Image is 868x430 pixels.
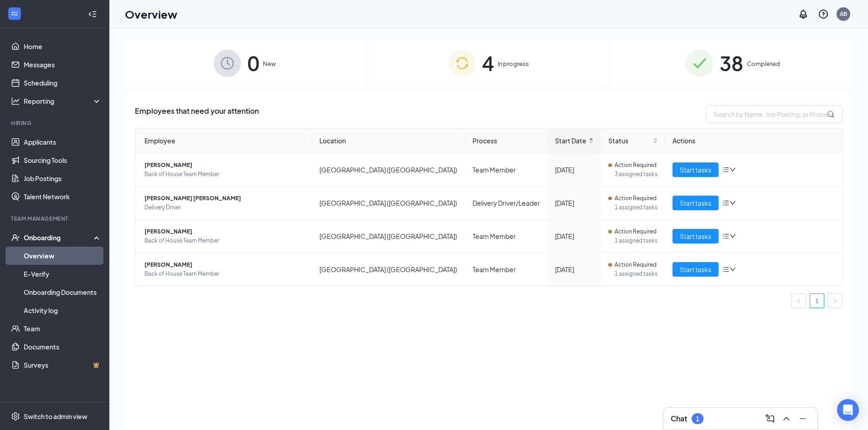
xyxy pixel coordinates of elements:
[791,293,806,308] li: Previous Page
[791,293,806,308] button: left
[615,236,658,245] span: 1 assigned tasks
[135,128,312,153] th: Employee
[779,411,794,426] button: ChevronUp
[144,170,305,179] span: Back of House Team Member
[312,253,465,286] td: [GEOGRAPHIC_DATA] ([GEOGRAPHIC_DATA])
[555,165,594,175] div: [DATE]
[832,298,838,304] span: right
[608,136,651,146] span: Status
[555,231,594,241] div: [DATE]
[263,59,276,68] span: New
[144,236,305,245] span: Back of House Team Member
[24,151,102,169] a: Sourcing Tools
[482,47,494,79] span: 4
[615,161,657,170] span: Action Required
[465,253,548,286] td: Team Member
[840,10,847,18] div: AB
[763,411,777,426] button: ComposeMessage
[144,194,305,203] span: [PERSON_NAME] [PERSON_NAME]
[24,338,102,356] a: Documents
[465,187,548,220] td: Delivery Driver/Leader
[312,187,465,220] td: [GEOGRAPHIC_DATA] ([GEOGRAPHIC_DATA])
[828,293,842,308] button: right
[312,153,465,187] td: [GEOGRAPHIC_DATA] ([GEOGRAPHIC_DATA])
[680,264,711,274] span: Start tasks
[11,215,100,223] div: Team Management
[747,59,780,68] span: Completed
[671,414,687,424] h3: Chat
[719,47,743,79] span: 38
[24,356,102,374] a: SurveysCrown
[465,153,548,187] td: Team Member
[465,220,548,253] td: Team Member
[125,6,177,22] h1: Overview
[818,9,829,20] svg: QuestionInfo
[828,293,842,308] li: Next Page
[729,266,736,273] span: down
[673,162,719,177] button: Start tasks
[837,399,859,421] div: Open Intercom Messenger
[796,411,810,426] button: Minimize
[722,166,729,173] span: bars
[722,233,729,240] span: bars
[88,10,97,19] svg: Collapse
[615,227,657,236] span: Action Required
[312,220,465,253] td: [GEOGRAPHIC_DATA] ([GEOGRAPHIC_DATA])
[24,301,102,319] a: Activity log
[722,266,729,273] span: bars
[729,167,736,173] span: down
[135,105,259,123] span: Employees that need your attention
[798,9,809,20] svg: Notifications
[24,319,102,338] a: Team
[555,198,594,208] div: [DATE]
[10,9,19,18] svg: WorkstreamLogo
[555,264,594,274] div: [DATE]
[810,294,824,308] a: 1
[24,74,102,92] a: Scheduling
[680,165,711,175] span: Start tasks
[729,233,736,239] span: down
[696,415,699,423] div: 1
[144,203,305,212] span: Delivery Driver
[312,128,465,153] th: Location
[781,413,792,424] svg: ChevronUp
[498,59,529,68] span: In progress
[24,96,102,106] div: Reporting
[24,56,102,74] a: Messages
[665,128,842,153] th: Actions
[680,231,711,241] span: Start tasks
[11,412,20,421] svg: Settings
[144,227,305,236] span: [PERSON_NAME]
[24,247,102,265] a: Overview
[144,269,305,278] span: Back of House Team Member
[11,119,100,127] div: Hiring
[11,233,20,242] svg: UserCheck
[247,47,259,79] span: 0
[144,161,305,170] span: [PERSON_NAME]
[24,233,94,242] div: Onboarding
[11,96,20,106] svg: Analysis
[729,200,736,206] span: down
[24,265,102,283] a: E-Verify
[673,229,719,243] button: Start tasks
[673,262,719,277] button: Start tasks
[615,194,657,203] span: Action Required
[615,269,658,278] span: 1 assigned tasks
[796,298,801,304] span: left
[673,196,719,210] button: Start tasks
[722,199,729,207] span: bars
[615,260,657,269] span: Action Required
[706,105,842,123] input: Search by Name, Job Posting, or Process
[555,136,587,146] span: Start Date
[24,37,102,56] a: Home
[797,413,808,424] svg: Minimize
[144,260,305,269] span: [PERSON_NAME]
[615,203,658,212] span: 1 assigned tasks
[24,169,102,187] a: Job Postings
[24,187,102,206] a: Talent Network
[680,198,711,208] span: Start tasks
[24,412,87,421] div: Switch to admin view
[601,128,665,153] th: Status
[765,413,776,424] svg: ComposeMessage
